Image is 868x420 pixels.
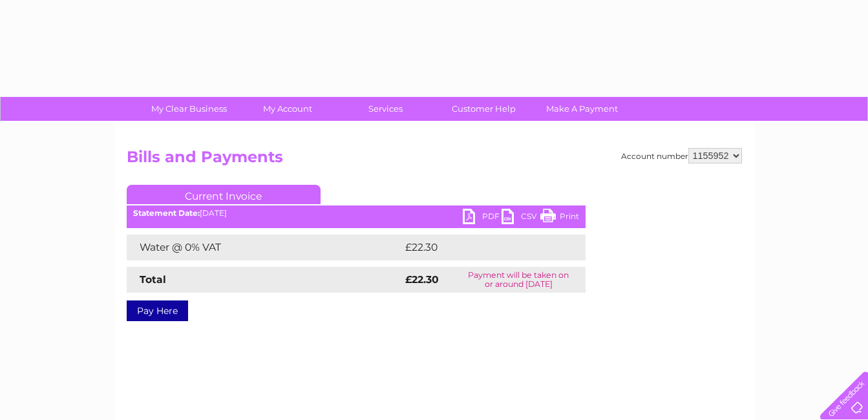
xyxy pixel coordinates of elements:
a: Current Invoice [127,185,321,204]
td: Water @ 0% VAT [127,235,402,260]
a: My Account [234,97,341,121]
a: My Clear Business [136,97,242,121]
a: Services [332,97,439,121]
div: [DATE] [127,209,586,218]
a: Make A Payment [529,97,635,121]
strong: £22.30 [405,273,439,286]
td: £22.30 [402,235,559,260]
h2: Bills and Payments [127,148,742,173]
a: Pay Here [127,300,188,321]
a: Customer Help [430,97,537,121]
div: Account number [621,148,742,163]
td: Payment will be taken on or around [DATE] [452,267,586,293]
a: CSV [502,209,540,227]
a: Print [540,209,579,227]
a: PDF [463,209,502,227]
strong: Total [140,273,166,286]
b: Statement Date: [133,208,200,218]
